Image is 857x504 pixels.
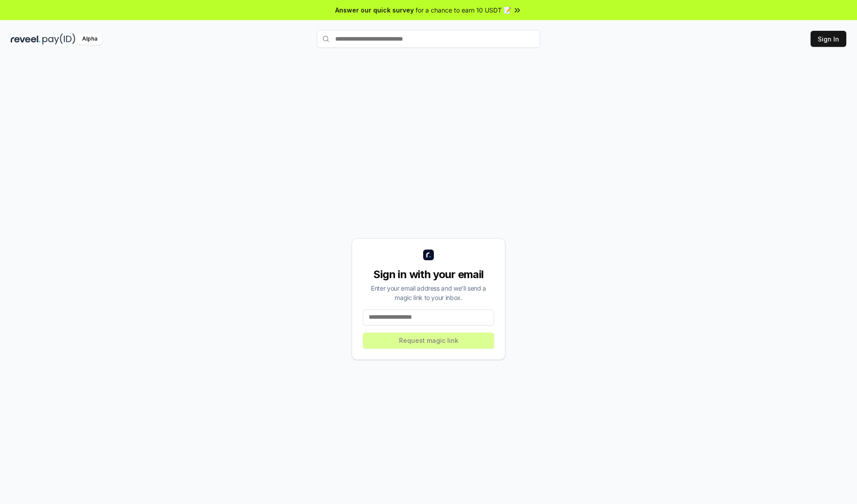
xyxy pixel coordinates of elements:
div: Sign in with your email [363,267,494,282]
img: reveel_dark [11,33,41,45]
img: logo_small [423,250,434,260]
span: for a chance to earn 10 USDT 📝 [416,5,511,15]
button: Sign In [811,31,846,47]
span: Answer our quick survey [335,5,414,15]
div: Alpha [77,33,102,45]
div: Enter your email address and we’ll send a magic link to your inbox. [363,283,494,302]
img: pay_id [42,33,75,45]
